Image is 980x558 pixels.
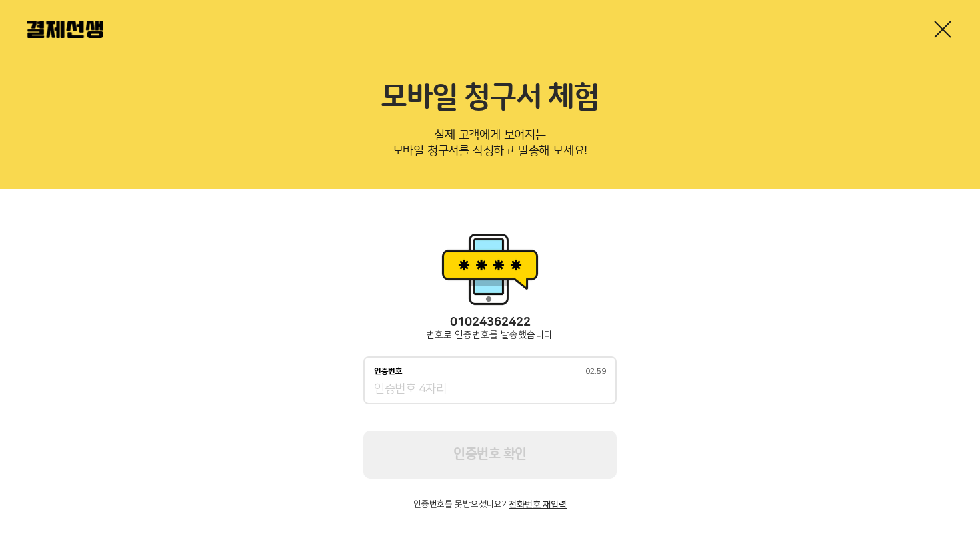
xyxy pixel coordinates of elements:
h2: 모바일 청구서 체험 [27,80,953,116]
p: 인증번호 [374,367,403,376]
img: 휴대폰인증 이미지 [437,229,543,309]
p: 번호로 인증번호를 발송했습니다. [363,330,617,340]
button: 인증번호 확인 [363,431,617,479]
p: 실제 고객에게 보여지는 모바일 청구서를 작성하고 발송해 보세요! [27,124,953,168]
input: 인증번호02:59 [374,382,606,398]
img: 결제선생 [27,21,103,38]
span: 02:59 [585,368,606,376]
p: 01024362422 [363,316,617,330]
button: 전화번호 재입력 [509,500,567,509]
p: 인증번호를 못받으셨나요? [363,500,617,509]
